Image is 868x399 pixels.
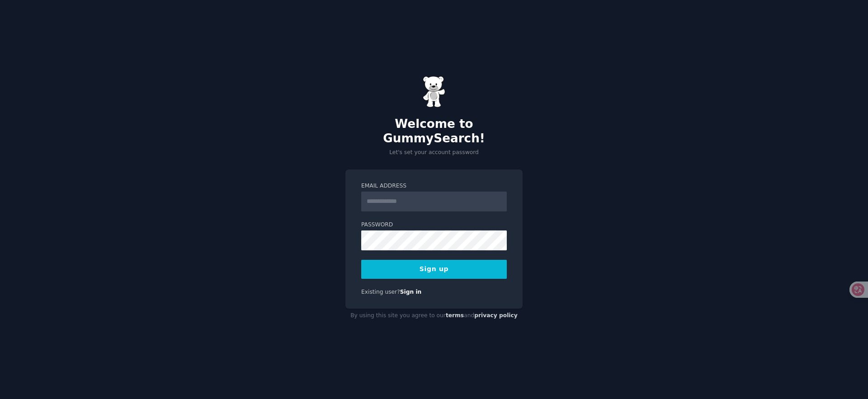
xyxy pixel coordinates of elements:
[446,312,464,319] a: terms
[345,309,523,323] div: By using this site you agree to our and
[361,289,400,295] span: Existing user?
[361,260,507,279] button: Sign up
[423,76,445,108] img: Gummy Bear
[361,182,507,190] label: Email Address
[345,149,523,157] p: Let's set your account password
[400,289,422,295] a: Sign in
[345,117,523,146] h2: Welcome to GummySearch!
[474,312,518,319] a: privacy policy
[361,221,507,229] label: Password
